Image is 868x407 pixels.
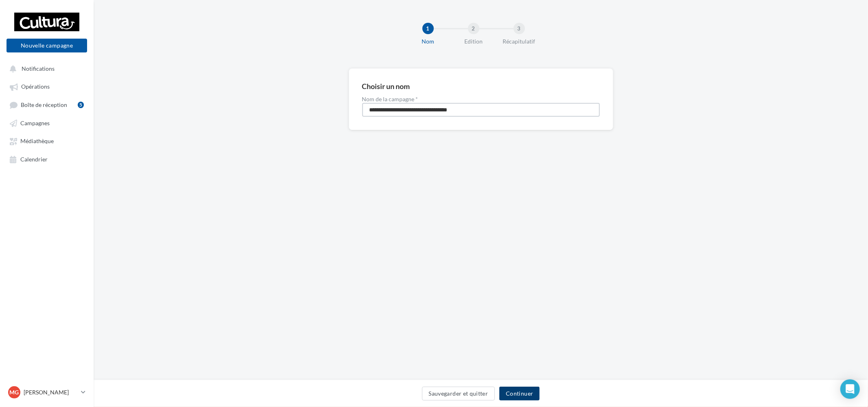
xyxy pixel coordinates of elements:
[5,97,89,112] a: Boîte de réception5
[362,83,410,90] div: Choisir un nom
[840,379,860,399] div: Open Intercom Messenger
[493,37,545,46] div: Récapitulatif
[422,23,434,34] div: 1
[20,120,50,126] span: Campagnes
[21,101,67,108] span: Boîte de réception
[21,83,50,90] span: Opérations
[402,37,454,46] div: Nom
[5,79,89,94] a: Opérations
[422,387,495,400] button: Sauvegarder et quitter
[7,385,87,400] a: MG [PERSON_NAME]
[78,102,84,108] div: 5
[7,39,87,52] button: Nouvelle campagne
[499,387,540,400] button: Continuer
[5,115,89,130] a: Campagnes
[5,152,89,166] a: Calendrier
[10,388,19,396] span: MG
[20,138,54,145] span: Médiathèque
[20,156,48,163] span: Calendrier
[5,61,85,76] button: Notifications
[24,388,78,396] p: [PERSON_NAME]
[448,37,500,46] div: Edition
[514,23,525,34] div: 3
[22,65,55,72] span: Notifications
[468,23,479,34] div: 2
[362,96,600,102] label: Nom de la campagne *
[5,133,89,148] a: Médiathèque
